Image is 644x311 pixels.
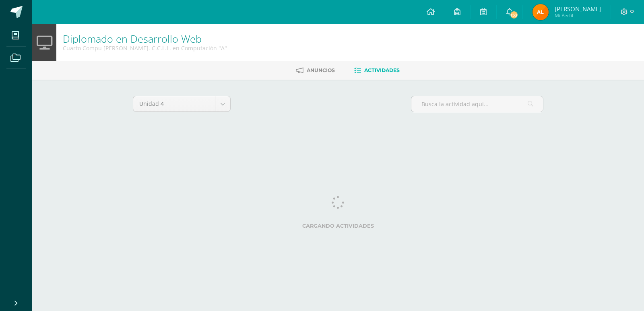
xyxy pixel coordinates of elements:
[307,67,335,73] span: Anuncios
[296,64,335,77] a: Anuncios
[411,96,543,112] input: Busca la actividad aquí...
[533,4,549,20] img: 8760a5c4c42ede99e0ea2cc5fb341da2.png
[354,64,400,77] a: Actividades
[133,223,543,229] label: Cargando actividades
[555,12,601,19] span: Mi Perfil
[510,10,518,19] span: 153
[63,44,227,52] div: Cuarto Compu Bach. C.C.L.L. en Computación 'A'
[133,96,230,111] a: Unidad 4
[139,96,209,111] span: Unidad 4
[63,33,227,44] h1: Diplomado en Desarrollo Web
[63,32,202,45] a: Diplomado en Desarrollo Web
[364,67,400,73] span: Actividades
[555,5,601,13] span: [PERSON_NAME]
